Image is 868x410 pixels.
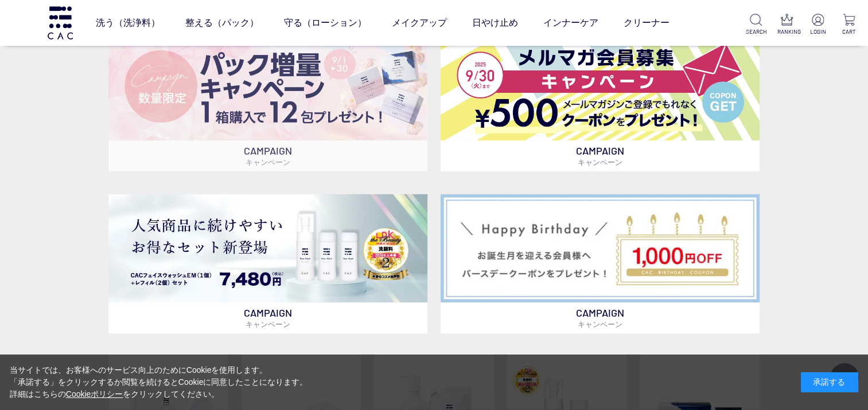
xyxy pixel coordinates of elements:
p: CAMPAIGN [441,140,760,171]
div: 当サイトでは、お客様へのサービス向上のためにCookieを使用します。 「承諾する」をクリックするか閲覧を続けるとCookieに同意したことになります。 詳細はこちらの をクリックしてください。 [10,364,308,400]
div: 承諾する [801,372,858,392]
a: フェイスウォッシュ＋レフィル2個セット フェイスウォッシュ＋レフィル2個セット CAMPAIGNキャンペーン [108,194,427,333]
a: 洗う（洗浄料） [95,7,159,39]
p: CAMPAIGN [108,140,427,171]
a: 守る（ローション） [283,7,366,39]
a: CART [839,14,859,36]
p: CART [839,27,859,36]
img: logo [46,6,75,39]
a: SEARCH [746,14,766,36]
a: メイクアップ [391,7,446,39]
img: メルマガ会員募集 [441,33,760,141]
a: Cookieポリシー [66,389,123,399]
a: メルマガ会員募集 メルマガ会員募集 CAMPAIGNキャンペーン [441,33,760,172]
p: CAMPAIGN [108,302,427,333]
a: RANKING [777,14,797,36]
a: クリーナー [623,7,669,39]
span: キャンペーン [578,320,622,329]
span: キャンペーン [578,157,622,167]
a: バースデークーポン バースデークーポン CAMPAIGNキャンペーン [441,194,760,333]
a: パック増量キャンペーン パック増量キャンペーン CAMPAIGNキャンペーン [108,33,427,172]
a: LOGIN [808,14,828,36]
img: バースデークーポン [441,194,760,302]
img: フェイスウォッシュ＋レフィル2個セット [108,194,427,302]
p: SEARCH [746,27,766,36]
a: 整える（パック） [185,7,258,39]
span: キャンペーン [246,320,290,329]
p: RANKING [777,27,797,36]
p: CAMPAIGN [441,302,760,333]
img: パック増量キャンペーン [108,33,427,141]
span: キャンペーン [246,157,290,167]
a: インナーケア [543,7,598,39]
p: LOGIN [808,27,828,36]
a: 日やけ止め [472,7,517,39]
